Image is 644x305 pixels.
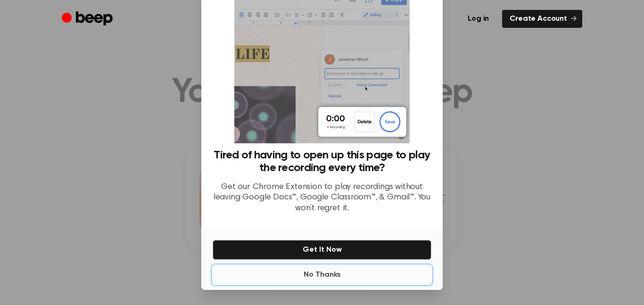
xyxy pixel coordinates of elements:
a: Create Account [502,10,582,28]
h3: Tired of having to open up this page to play the recording every time? [213,149,431,174]
a: Beep [62,10,115,28]
a: Log in [460,10,496,28]
button: Get It Now [213,240,431,260]
button: No Thanks [213,265,431,284]
p: Get our Chrome Extension to play recordings without leaving Google Docs™, Google Classroom™, & Gm... [213,182,431,214]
